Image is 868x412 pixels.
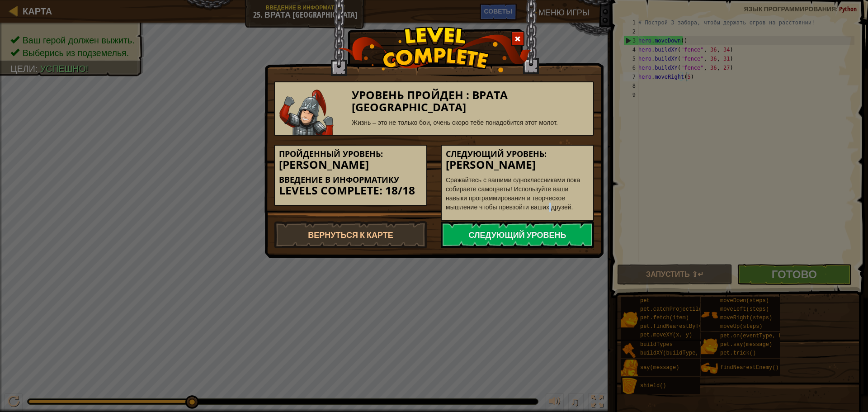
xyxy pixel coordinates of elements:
[352,89,589,114] h3: Уровень пройден : Врата [GEOGRAPHIC_DATA]
[446,175,589,212] p: Сражайтесь с вашими одноклассниками пока собираете самоцветы! Используйте ваши навыки программиро...
[279,90,334,135] img: samurai.png
[441,221,594,248] a: Следующий уровень
[337,27,531,72] img: level_complete.png
[279,175,422,185] h5: Введение в Информатику
[352,118,589,127] div: Жизнь – это не только бои, очень скоро тебе понадобится этот молот.
[274,221,427,248] a: Вернуться к карте
[279,185,422,197] h3: Levels Complete: 18/18
[446,150,589,159] h5: Следующий уровень:
[279,159,422,171] h3: [PERSON_NAME]
[279,150,422,159] h5: Пройденный уровень:
[446,159,589,171] h3: [PERSON_NAME]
